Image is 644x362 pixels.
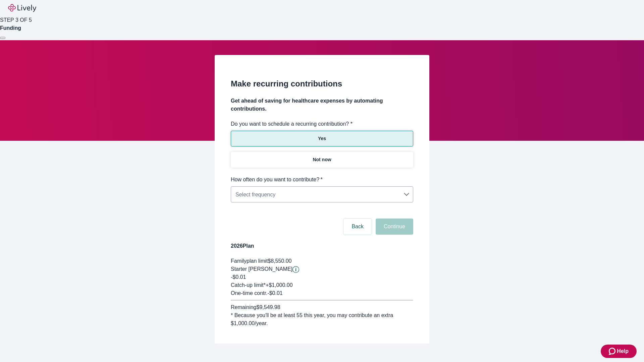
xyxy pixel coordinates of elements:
[231,188,413,201] div: Select frequency
[231,120,353,128] label: Do you want to schedule a recurring contribution? *
[617,347,629,355] span: Help
[231,290,267,296] span: One-time contr.
[231,274,246,280] span: -$0.01
[268,258,291,264] span: $8,550.00
[266,282,293,288] span: + $1,000.00
[231,97,413,113] h4: Get ahead of saving for healthcare expenses by automating contributions.
[231,176,323,184] label: How often do you want to contribute?
[231,131,413,146] button: Yes
[231,282,266,288] span: Catch-up limit*
[267,290,282,296] span: - $0.01
[292,266,299,273] svg: Starter penny details
[231,152,413,168] button: Not now
[231,242,413,250] h4: 2026 Plan
[256,304,280,310] span: $9,549.98
[609,347,617,355] svg: Zendesk support icon
[231,258,268,264] span: Family plan limit
[343,219,372,235] button: Back
[231,304,256,310] span: Remaining
[601,345,637,358] button: Zendesk support iconHelp
[231,311,413,327] div: * Because you'll be at least 55 this year, you may contribute an extra $1,000.00 /year.
[313,156,331,163] p: Not now
[8,4,36,12] img: Lively
[231,78,413,90] h2: Make recurring contributions
[318,135,326,142] p: Yes
[292,266,299,273] button: Lively will contribute $0.01 to establish your account
[231,266,292,272] span: Starter [PERSON_NAME]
